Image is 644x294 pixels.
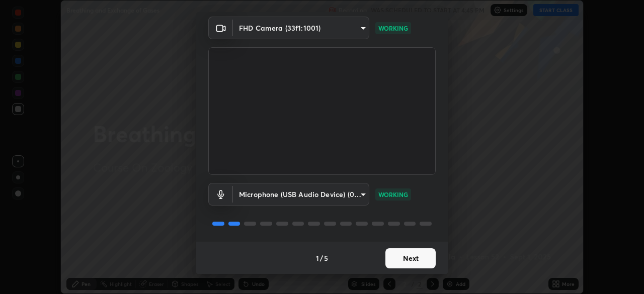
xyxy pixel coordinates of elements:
p: WORKING [378,190,408,199]
div: FHD Camera (33f1:1001) [233,183,369,206]
h4: / [320,253,323,263]
h4: 1 [316,253,319,263]
div: FHD Camera (33f1:1001) [233,17,369,39]
p: WORKING [378,24,408,33]
h4: 5 [324,253,328,263]
button: Next [385,248,436,268]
